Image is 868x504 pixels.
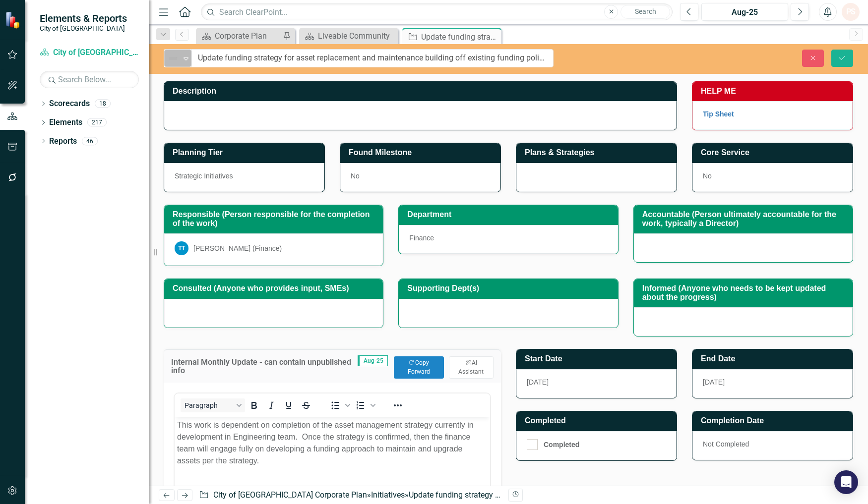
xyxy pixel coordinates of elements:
button: Copy Forward [394,356,444,378]
h3: Completed [525,416,672,425]
h3: Accountable (Person ultimately accountable for the work, typically a Director) [642,210,848,227]
div: Liveable Community [318,30,396,42]
a: Elements [49,117,82,128]
span: Elements & Reports [40,12,127,24]
h3: Internal Monthly Update - can contain unpublished info [171,358,358,375]
div: 18 [95,100,111,108]
img: Not Defined [167,53,179,64]
div: TT [175,241,188,255]
a: Liveable Community [302,30,396,42]
span: Strategic Initiatives [175,172,233,180]
span: Search [635,7,656,15]
a: City of [GEOGRAPHIC_DATA] Corporate Plan [40,47,139,58]
h3: Core Service [701,148,848,157]
span: Finance [409,234,434,242]
div: Update funding strategy for asset replacement and maintenance building off existing funding policy [421,31,499,43]
a: Tip Sheet [703,110,734,118]
h3: Informed (Anyone who needs to be kept updated about the progress) [642,284,848,301]
a: Corporate Plan [198,30,280,42]
div: Update funding strategy for asset replacement and maintenance building off existing funding policy [409,490,758,500]
a: Reports [49,136,77,147]
h3: HELP ME [701,87,848,96]
button: AI Assistant [449,356,494,378]
button: Bold [246,398,262,412]
div: » » [199,490,501,501]
h3: Responsible (Person responsible for the completion of the work) [173,210,378,227]
button: Reveal or hide additional toolbar items [389,398,406,412]
h3: Start Date [525,354,672,363]
small: City of [GEOGRAPHIC_DATA] [40,24,127,32]
h3: Supporting Dept(s) [407,284,613,293]
a: Initiatives [371,490,405,500]
h3: Found Milestone [349,148,496,157]
div: Open Intercom Messenger [834,470,858,494]
button: Aug-25 [701,3,788,21]
h3: Department [407,210,613,219]
span: No [703,172,712,180]
a: Scorecards [49,98,90,110]
button: Search [620,5,670,19]
div: Numbered list [352,398,377,412]
h3: Consulted (Anyone who provides input, SMEs) [173,284,378,293]
button: PS [842,3,860,21]
button: Block Paragraph [181,398,245,412]
span: [DATE] [703,378,725,386]
div: 46 [82,137,98,145]
input: Search ClearPoint... [201,3,673,21]
button: Strikethrough [298,398,314,412]
h3: Plans & Strategies [525,148,672,157]
div: Corporate Plan [215,30,280,42]
input: This field is required [191,49,554,67]
div: Bullet list [327,398,352,412]
div: 217 [87,118,107,127]
h3: Completion Date [701,416,848,425]
span: [DATE] [527,378,549,386]
img: ClearPoint Strategy [4,10,23,29]
a: City of [GEOGRAPHIC_DATA] Corporate Plan [213,490,367,500]
h3: Planning Tier [173,148,319,157]
div: Not Completed [692,431,853,460]
input: Search Below... [40,71,139,88]
span: Paragraph [185,401,233,409]
span: Aug-25 [358,355,388,366]
button: Italic [263,398,280,412]
span: No [351,172,360,180]
div: Aug-25 [705,6,785,18]
button: Underline [280,398,297,412]
div: [PERSON_NAME] (Finance) [193,243,282,253]
h3: End Date [701,354,848,363]
h3: Description [173,87,672,96]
